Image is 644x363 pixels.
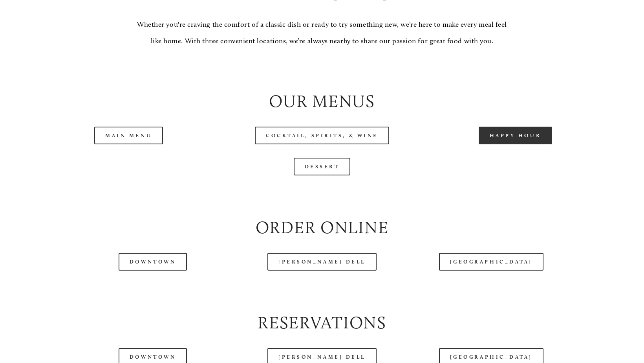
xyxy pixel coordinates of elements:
h2: Order Online [38,216,605,240]
h2: Our Menus [38,89,605,113]
a: Downtown [119,253,187,271]
a: [PERSON_NAME] Dell [267,253,377,271]
h2: Reservations [38,311,605,335]
a: Main Menu [94,127,163,144]
a: [GEOGRAPHIC_DATA] [439,253,543,271]
a: Happy Hour [479,127,553,144]
a: Cocktail, Spirits, & Wine [255,127,389,144]
a: Dessert [294,158,351,175]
